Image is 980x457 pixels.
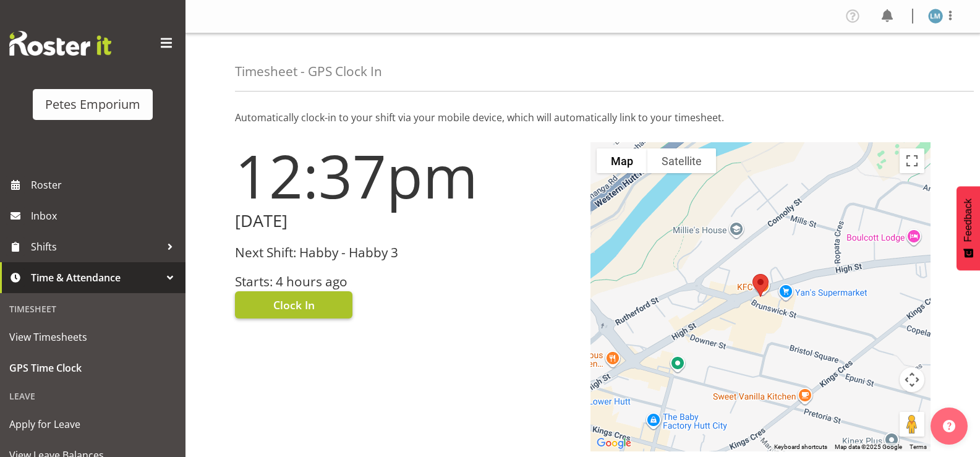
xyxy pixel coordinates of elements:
[235,64,382,79] h4: Timesheet - GPS Clock In
[9,31,111,56] img: Rosterit website logo
[774,443,827,451] button: Keyboard shortcuts
[235,275,576,289] h3: Starts: 4 hours ago
[3,322,182,352] a: View Timesheets
[835,443,902,450] span: Map data ©2025 Google
[3,383,182,409] div: Leave
[273,297,315,313] span: Clock In
[9,359,176,377] span: GPS Time Clock
[31,237,161,256] span: Shifts
[31,176,179,194] span: Roster
[963,199,974,242] span: Feedback
[3,352,182,383] a: GPS Time Clock
[957,186,980,270] button: Feedback - Show survey
[31,268,161,287] span: Time & Attendance
[235,246,576,260] h3: Next Shift: Habby - Habby 3
[9,328,176,346] span: View Timesheets
[9,415,176,434] span: Apply for Leave
[45,95,140,114] div: Petes Emporium
[900,412,924,437] button: Drag Pegman onto the map to open Street View
[900,367,924,392] button: Map camera controls
[235,110,931,125] p: Automatically clock-in to your shift via your mobile device, which will automatically link to you...
[3,296,182,322] div: Timesheet
[597,148,647,173] button: Show street map
[910,443,927,450] a: Terms (opens in new tab)
[3,409,182,440] a: Apply for Leave
[31,207,179,225] span: Inbox
[594,435,634,451] img: Google
[594,435,634,451] a: Open this area in Google Maps (opens a new window)
[647,148,716,173] button: Show satellite imagery
[943,420,955,432] img: help-xxl-2.png
[900,148,924,173] button: Toggle fullscreen view
[235,142,576,209] h1: 12:37pm
[235,211,576,231] h2: [DATE]
[928,9,943,23] img: lianne-morete5410.jpg
[235,291,352,318] button: Clock In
